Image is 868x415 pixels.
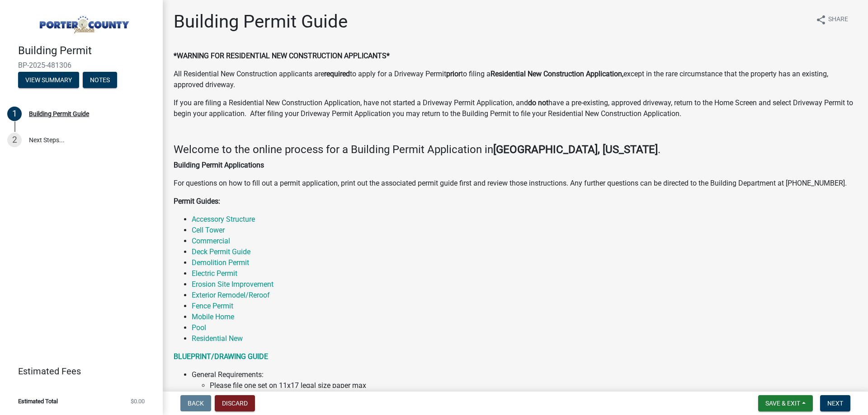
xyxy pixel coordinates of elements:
[816,14,826,25] i: share
[192,291,270,299] a: Exterior Remodel/Reroof
[192,258,249,267] a: Demolition Permit
[83,77,117,84] wm-modal-confirm: Notes
[188,400,204,407] span: Back
[192,312,234,321] a: Mobile Home
[493,143,658,156] strong: [GEOGRAPHIC_DATA], [US_STATE]
[210,380,857,391] li: Please file one set on 11x17 legal size paper max
[528,98,548,107] strong: do not
[820,395,850,411] button: Next
[83,72,117,88] button: Notes
[7,133,22,147] div: 2
[808,11,855,28] button: shareShare
[174,69,857,90] p: All Residential New Construction applicants are to apply for a Driveway Permit to filing a except...
[174,143,857,156] h4: Welcome to the online process for a Building Permit Application in .
[18,398,58,404] span: Estimated Total
[174,51,390,60] strong: *WARNING FOR RESIDENTIAL NEW CONSTRUCTION APPLICANTS*
[180,395,211,411] button: Back
[192,369,857,402] li: General Requirements:
[18,44,156,57] h4: Building Permit
[174,161,264,169] strong: Building Permit Applications
[192,334,243,343] a: Residential New
[192,269,237,278] a: Electric Permit
[758,395,813,411] button: Save & Exit
[827,400,843,407] span: Next
[174,11,348,33] h1: Building Permit Guide
[765,400,800,407] span: Save & Exit
[446,70,461,78] strong: prior
[18,61,145,70] span: BP-2025-481306
[7,362,148,380] a: Estimated Fees
[215,395,255,411] button: Discard
[192,280,274,289] a: Erosion Site Improvement
[29,111,89,117] div: Building Permit Guide
[192,215,255,224] a: Accessory Structure
[828,14,848,25] span: Share
[174,197,220,205] strong: Permit Guides:
[491,70,623,78] strong: Residential New Construction Application,
[192,226,225,234] a: Cell Tower
[18,9,148,35] img: Porter County, Indiana
[192,237,230,245] a: Commercial
[324,70,350,78] strong: required
[18,72,79,88] button: View Summary
[18,77,79,84] wm-modal-confirm: Summary
[174,98,857,119] p: If you are filing a Residential New Construction Application, have not started a Driveway Permit ...
[174,352,268,361] a: BLUEPRINT/DRAWING GUIDE
[131,398,145,404] span: $0.00
[192,323,206,332] a: Pool
[174,178,857,189] p: For questions on how to fill out a permit application, print out the associated permit guide firs...
[192,247,250,256] a: Deck Permit Guide
[192,302,233,310] a: Fence Permit
[7,107,22,121] div: 1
